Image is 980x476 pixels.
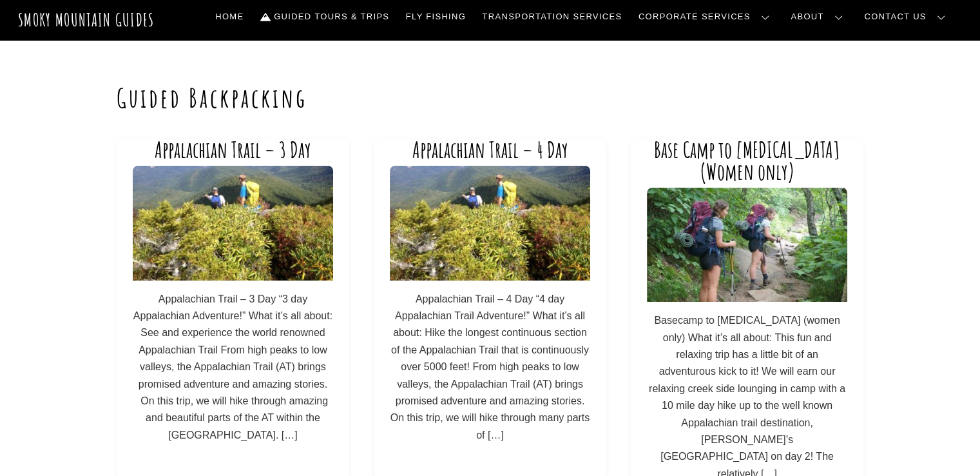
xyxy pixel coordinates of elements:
a: Base Camp to [MEDICAL_DATA] (Women only) [654,136,840,185]
a: Fly Fishing [401,3,471,30]
a: Corporate Services [633,3,780,30]
img: 1448638418078-min [133,166,333,280]
a: Contact Us [860,3,956,30]
a: Smoky Mountain Guides [18,9,155,30]
h1: Guided Backpacking [117,83,864,114]
p: Appalachian Trail – 4 Day “4 day Appalachian Trail Adventure!” What it’s all about: Hike the long... [390,291,590,444]
a: Guided Tours & Trips [255,3,394,30]
img: smokymountainguides.com-backpacking_participants [647,188,847,302]
a: Appalachian Trail – 4 Day [412,136,568,163]
a: About [786,3,853,30]
img: 1448638418078-min [390,166,590,280]
p: Appalachian Trail – 3 Day “3 day Appalachian Adventure!” What it’s all about: See and experience ... [133,291,333,444]
a: Transportation Services [477,3,627,30]
a: Home [210,3,249,30]
a: Appalachian Trail – 3 Day [155,136,311,163]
